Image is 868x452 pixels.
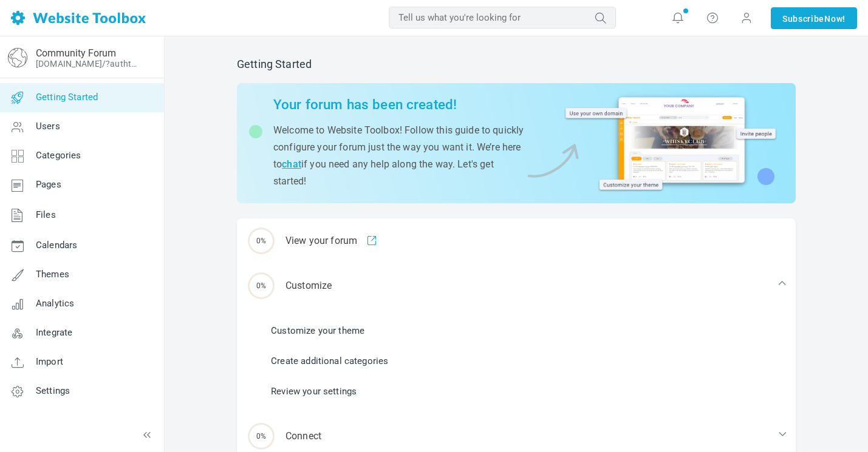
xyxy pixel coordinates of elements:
[36,59,142,69] a: [DOMAIN_NAME]/?authtoken=e8a2637577ace6385b93ab76c7b04a42&rememberMe=1
[36,92,98,103] span: Getting Started
[273,96,524,113] h2: Your forum has been created!
[248,272,275,299] span: 0%
[273,122,524,190] p: Welcome to Website Toolbox! Follow this guide to quickly configure your forum just the way you wa...
[8,48,27,67] img: globe-icon.png
[271,324,364,337] a: Customize your theme
[36,47,116,59] a: Community Forum
[36,179,61,190] span: Pages
[36,298,74,309] span: Analytics
[36,150,81,161] span: Categories
[237,218,796,263] div: View your forum
[237,263,796,308] div: Customize
[771,7,857,29] a: SubscribeNow!
[36,209,56,220] span: Files
[248,423,275,450] span: 0%
[248,228,275,254] span: 0%
[271,385,357,398] a: Review your settings
[824,12,846,25] span: Now!
[36,327,72,338] span: Integrate
[271,354,388,368] a: Create additional categories
[237,218,796,263] a: 0% View your forum
[389,7,616,29] input: Tell us what you're looking for
[237,58,796,71] h2: Getting Started
[282,158,301,170] a: chat
[36,269,69,280] span: Themes
[36,121,60,132] span: Users
[36,356,63,367] span: Import
[36,385,70,396] span: Settings
[36,240,77,251] span: Calendars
